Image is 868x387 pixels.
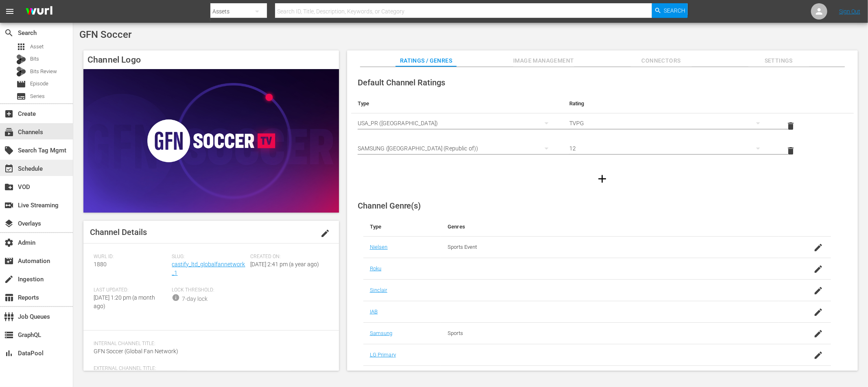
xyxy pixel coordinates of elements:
span: Default Channel Ratings [358,78,446,87]
th: Type [351,94,563,113]
a: IAB [370,309,378,315]
span: Search Tag Mgmt [4,146,14,155]
span: Last Updated: [94,287,168,294]
span: VOD [4,182,14,192]
span: Image Management [513,56,574,66]
img: ans4CAIJ8jUAAAAAAAAAAAAAAAAAAAAAAAAgQb4GAAAAAAAAAAAAAAAAAAAAAAAAJMjXAAAAAAAAAAAAAAAAAAAAAAAAgAT5G... [20,2,59,21]
span: Create [4,109,14,119]
div: USA_PR ([GEOGRAPHIC_DATA]) [358,112,556,135]
span: Slug: [172,254,247,260]
div: TVPG [569,112,768,135]
span: Connectors [631,56,692,66]
span: Admin [4,238,14,248]
a: Nielsen [370,244,388,250]
span: Bits Review [30,67,57,76]
span: External Channel Title: [94,365,325,372]
span: Created On: [250,254,325,260]
span: [DATE] 1:20 pm (a month ago) [94,294,155,309]
span: DataPool [4,348,14,358]
span: Search [664,3,686,18]
span: GraphQL [4,330,14,340]
span: delete [786,121,796,131]
span: Reports [4,293,14,302]
span: Automation [4,256,14,266]
th: Rating [563,94,774,113]
div: 7-day lock [182,295,208,303]
th: Genres [441,217,779,237]
button: edit [315,224,335,243]
div: 12 [569,137,768,160]
span: menu [5,7,15,16]
a: Sign Out [839,8,860,15]
span: Schedule [4,164,14,174]
button: delete [781,116,800,136]
span: Channel Details [90,227,147,237]
span: Asset [16,42,26,52]
span: Series [30,92,45,100]
a: castify_ltd_globalfannetwork_1 [172,261,245,276]
span: Wurl ID: [94,254,168,260]
span: Lock Threshold: [172,287,247,294]
h4: Channel Logo [83,50,339,69]
span: info [172,294,180,302]
span: 1880 [94,261,107,267]
span: Channels [4,127,14,137]
span: GFN Soccer (Global Fan Network) [94,348,178,354]
span: Ingestion [4,274,14,284]
span: Episode [30,80,48,88]
a: Sinclair [370,287,387,293]
span: Settings [748,56,809,66]
a: Roku [370,265,382,272]
span: Overlays [4,219,14,228]
span: Channel Genre(s) [358,201,421,211]
span: Live Streaming [4,200,14,210]
span: delete [786,146,796,156]
span: Episode [16,79,26,89]
span: Job Queues [4,312,14,322]
span: Asset [30,43,44,51]
span: GFN Soccer [79,29,131,40]
div: SAMSUNG ([GEOGRAPHIC_DATA] (Republic of)) [358,137,556,160]
span: Search [4,28,14,38]
a: LG Primary [370,352,396,358]
span: edit [320,228,330,238]
th: Type [363,217,441,237]
div: Bits Review [16,67,26,76]
a: Samsung [370,330,393,336]
table: simple table [351,94,854,163]
span: Series [16,91,26,101]
span: Internal Channel Title: [94,341,325,347]
span: [DATE] 2:41 pm (a year ago) [250,261,319,267]
span: Ratings / Genres [396,56,457,66]
div: Bits [16,54,26,64]
img: GFN Soccer [83,69,339,213]
button: Search [652,3,688,18]
span: Bits [30,55,39,63]
button: delete [781,141,800,161]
